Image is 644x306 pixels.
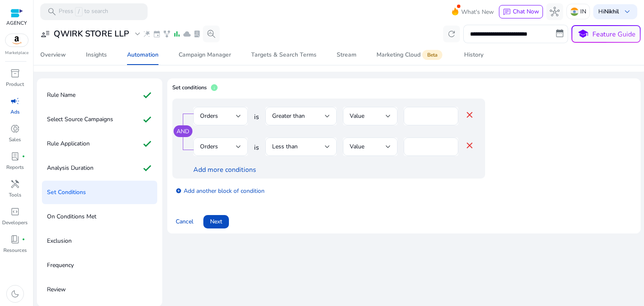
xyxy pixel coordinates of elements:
div: History [464,52,483,58]
span: Less than [272,143,298,150]
span: fiber_manual_record [22,155,25,158]
p: On Conditions Met [47,210,96,223]
p: Tools [9,191,21,199]
p: Analysis Duration [47,161,93,175]
p: Exclusion [47,234,72,248]
span: hub [550,7,560,17]
span: expand_more [132,29,143,39]
p: Set Conditions [47,186,86,199]
span: wand_stars [143,30,151,38]
img: in.svg [570,8,579,16]
span: cloud [183,30,191,38]
mat-icon: check [142,88,152,102]
span: event [153,30,161,38]
p: AGENCY [6,19,27,27]
h3: QWIRK STORE LLP [54,29,129,39]
button: refresh [443,26,460,42]
button: chatChat Now [499,5,543,18]
mat-icon: add_circle [176,187,182,195]
span: Greater than [272,112,305,120]
p: Product [6,80,24,88]
span: refresh [447,29,457,39]
p: Rule Name [47,88,75,102]
span: is [254,143,259,153]
mat-icon: close [465,140,475,150]
button: search_insights [203,26,220,42]
button: Next [203,215,229,228]
div: Campaign Manager [179,52,231,58]
p: Review [47,283,66,296]
p: Ads [10,108,20,116]
a: AND [177,127,189,135]
span: chat [503,8,511,16]
span: Beta [422,50,442,60]
button: Cancel [172,215,197,228]
span: lab_profile [10,151,20,161]
p: Hi [598,9,619,15]
button: schoolFeature Guide [571,25,641,43]
p: IN [580,4,586,19]
span: info [210,83,218,92]
span: dark_mode [10,289,20,299]
span: search [47,7,57,17]
span: Orders [200,112,218,120]
span: Value [350,112,364,120]
mat-icon: check [142,113,152,126]
div: Stream [337,52,356,58]
h4: Set conditions [172,83,207,99]
div: Overview [40,52,66,58]
span: Cancel [176,217,193,226]
span: user_attributes [40,29,50,39]
span: Value [350,143,364,150]
span: What's New [461,5,494,19]
p: Reports [6,163,24,171]
span: book_4 [10,234,20,244]
p: Select Source Campaigns [47,113,113,126]
p: Frequency [47,259,74,272]
span: bar_chart [173,30,181,38]
span: keyboard_arrow_down [622,7,632,17]
span: Chat Now [513,8,539,16]
a: Add more conditions [193,165,256,174]
span: handyman [10,179,20,189]
p: Rule Application [47,137,90,150]
a: Add another block of condition [176,186,265,195]
p: Press to search [59,7,108,16]
span: Next [210,217,222,226]
div: Targets & Search Terms [251,52,317,58]
b: Nikhil [604,8,619,16]
span: campaign [10,96,20,106]
p: Resources [3,246,27,254]
span: school [577,28,589,40]
span: fiber_manual_record [22,238,25,241]
span: donut_small [10,124,20,134]
p: Developers [2,219,28,226]
span: / [75,7,83,16]
mat-icon: close [465,110,475,120]
span: inventory_2 [10,68,20,78]
span: search_insights [206,29,216,39]
span: lab_profile [193,30,201,38]
mat-icon: check [142,161,152,175]
p: Marketplace [5,50,29,56]
span: is [254,112,259,122]
p: Feature Guide [592,29,636,39]
span: family_history [163,30,171,38]
p: Sales [9,136,21,143]
mat-icon: check [142,137,152,150]
span: Orders [200,143,218,150]
div: Insights [86,52,107,58]
div: Marketing Cloud [377,52,444,58]
span: code_blocks [10,207,20,217]
img: amazon.svg [5,34,28,47]
button: hub [546,3,563,20]
div: Automation [127,52,158,58]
